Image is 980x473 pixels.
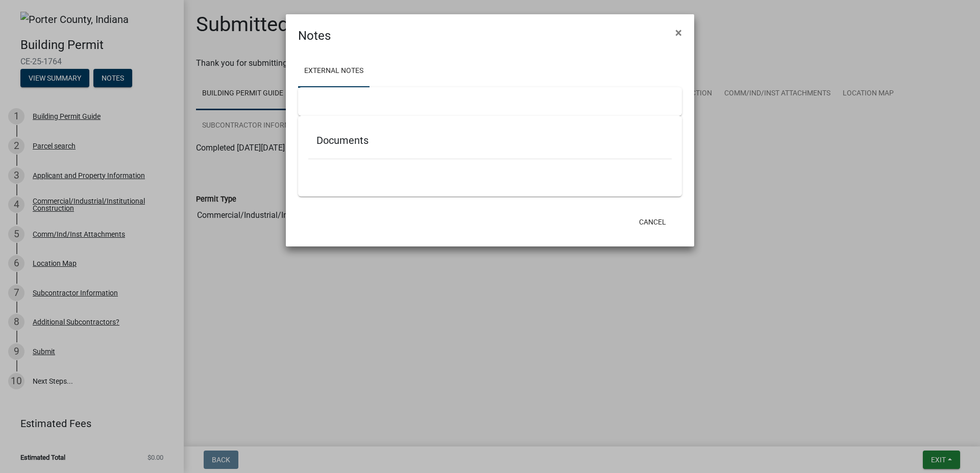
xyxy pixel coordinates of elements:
[631,213,674,231] button: Cancel
[298,27,331,45] h4: Notes
[675,26,682,40] span: ×
[316,134,664,146] h5: Documents
[298,55,370,88] a: External Notes
[667,18,690,47] button: Close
